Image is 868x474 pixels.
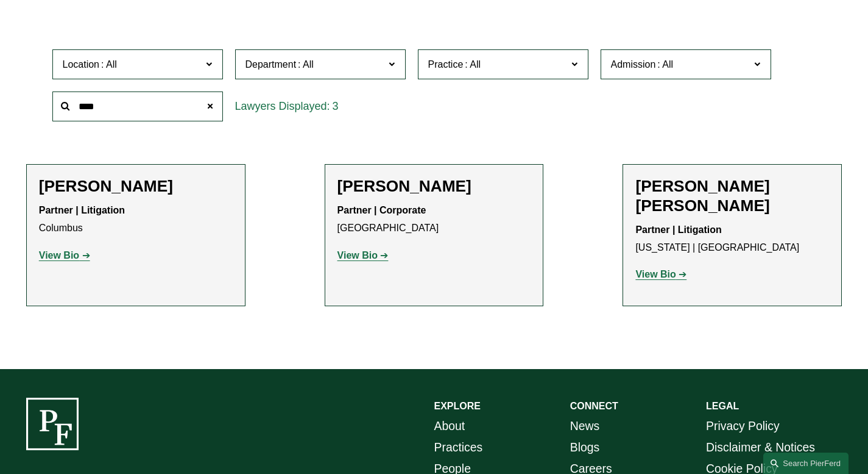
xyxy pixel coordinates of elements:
[635,177,829,216] h2: [PERSON_NAME] [PERSON_NAME]
[337,250,389,260] a: View Bio
[337,250,378,260] strong: View Bio
[337,205,426,215] strong: Partner | Corporate
[434,401,481,411] strong: EXPLORE
[333,100,339,112] span: 3
[611,59,656,70] span: Admission
[635,221,829,257] p: [US_STATE] | [GEOGRAPHIC_DATA]
[570,437,600,458] a: Blogs
[337,202,531,237] p: [GEOGRAPHIC_DATA]
[337,177,531,196] h2: [PERSON_NAME]
[434,415,465,437] a: About
[39,250,79,260] strong: View Bio
[706,401,739,411] strong: LEGAL
[635,224,721,235] strong: Partner | Litigation
[434,437,483,458] a: Practices
[635,269,686,279] a: View Bio
[245,59,297,70] span: Department
[570,415,600,437] a: News
[39,202,233,237] p: Columbus
[39,250,90,260] a: View Bio
[428,59,464,70] span: Practice
[39,177,233,196] h2: [PERSON_NAME]
[706,437,815,458] a: Disclaimer & Notices
[39,205,125,215] strong: Partner | Litigation
[706,415,780,437] a: Privacy Policy
[635,269,676,279] strong: View Bio
[570,401,618,411] strong: CONNECT
[63,59,100,70] span: Location
[763,453,849,474] a: Search this site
